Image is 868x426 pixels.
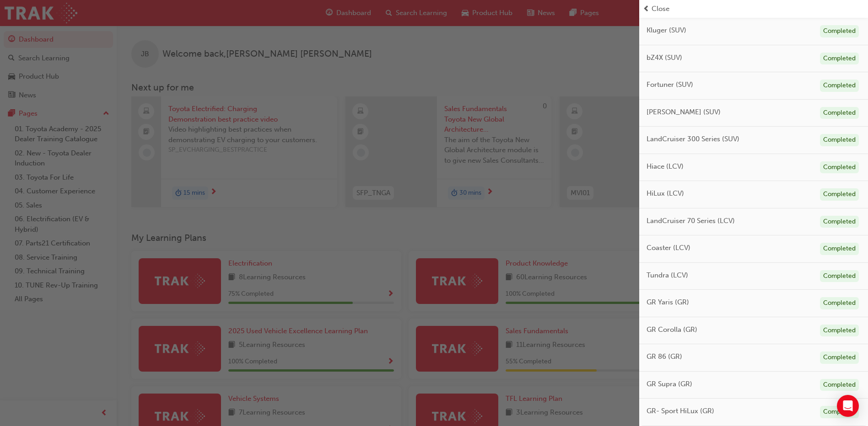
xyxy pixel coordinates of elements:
div: Completed [820,53,859,65]
span: GR Yaris (GR) [647,297,689,308]
span: GR 86 (GR) [647,351,682,362]
span: GR Corolla (GR) [647,325,697,335]
div: Completed [820,161,859,174]
div: Completed [820,406,859,418]
span: Kluger (SUV) [647,25,686,36]
button: prev-iconClose [643,4,864,14]
span: LandCruiser 70 Series (LCV) [647,216,735,226]
span: HiLux (LCV) [647,188,684,199]
div: Completed [820,297,859,309]
span: LandCruiser 300 Series (SUV) [647,134,739,144]
span: GR Supra (GR) [647,379,692,389]
span: Hiace (LCV) [647,161,684,172]
div: Completed [820,351,859,364]
div: Completed [820,188,859,201]
div: Open Intercom Messenger [837,395,859,417]
div: Completed [820,134,859,146]
span: [PERSON_NAME] (SUV) [647,107,721,117]
div: Completed [820,270,859,282]
div: Completed [820,216,859,228]
div: Completed [820,243,859,255]
div: Completed [820,80,859,92]
span: Fortuner (SUV) [647,80,693,90]
span: Tundra (LCV) [647,270,688,281]
span: GR- Sport HiLux (GR) [647,406,714,416]
div: Completed [820,25,859,37]
span: bZ4X (SUV) [647,53,682,63]
div: Completed [820,107,859,119]
span: Coaster (LCV) [647,243,690,253]
div: Completed [820,379,859,391]
span: Close [652,4,669,14]
div: Completed [820,325,859,337]
span: prev-icon [643,4,650,14]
